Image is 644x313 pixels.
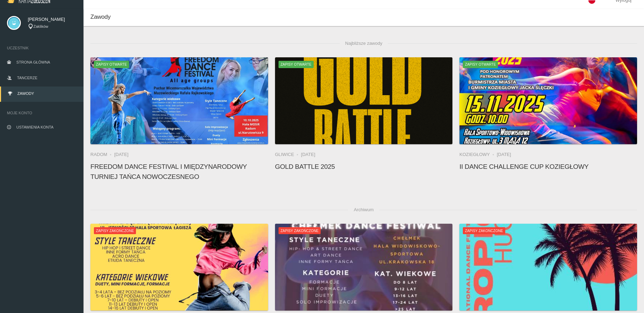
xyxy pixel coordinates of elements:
[90,14,111,20] span: Zawody
[275,224,453,311] a: Zawirowani w tańcu Zapisy zakończone
[279,61,314,68] span: Zapisy otwarte
[7,44,77,51] span: Uczestnik
[275,57,453,144] a: Gold Battle 2025Zapisy otwarte
[463,227,505,234] span: Zapisy zakończone
[459,162,637,172] h4: II Dance Challenge Cup KOZIEGŁOWY
[459,224,637,311] a: I Tropical Hugo CupZapisy zakończone
[275,57,453,144] img: Gold Battle 2025
[94,61,129,68] span: Zapisy otwarte
[90,151,114,158] li: Radom
[28,16,77,23] span: [PERSON_NAME]
[114,151,128,158] li: [DATE]
[275,151,301,158] li: Gliwice
[90,224,268,311] a: VIII Ogólnopolski Turniej Tańca Nowoczesnego AKCENT CUPZapisy zakończone
[348,203,379,217] span: Archiwum
[90,162,268,182] h4: FREEDOM DANCE FESTIVAL I Międzynarodowy Turniej Tańca Nowoczesnego
[28,24,77,30] div: Zaklików
[7,16,21,30] img: svg
[459,57,637,144] a: II Dance Challenge Cup KOZIEGŁOWYZapisy otwarte
[279,227,321,234] span: Zapisy zakończone
[17,76,37,80] span: Tancerze
[459,151,497,158] li: Koziegłowy
[90,224,268,311] img: VIII Ogólnopolski Turniej Tańca Nowoczesnego AKCENT CUP
[16,125,54,129] span: Ustawienia konta
[497,151,511,158] li: [DATE]
[17,91,34,96] span: Zawody
[459,224,637,311] img: I Tropical Hugo Cup
[340,36,388,50] span: Najbliższe zawody
[7,109,77,116] span: Moje konto
[90,57,268,144] a: FREEDOM DANCE FESTIVAL I Międzynarodowy Turniej Tańca NowoczesnegoZapisy otwarte
[301,151,315,158] li: [DATE]
[459,57,637,144] img: II Dance Challenge Cup KOZIEGŁOWY
[275,224,453,311] img: Zawirowani w tańcu
[16,60,50,64] span: Strona główna
[94,227,136,234] span: Zapisy zakończone
[275,162,453,172] h4: Gold Battle 2025
[463,61,498,68] span: Zapisy otwarte
[90,57,268,144] img: FREEDOM DANCE FESTIVAL I Międzynarodowy Turniej Tańca Nowoczesnego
